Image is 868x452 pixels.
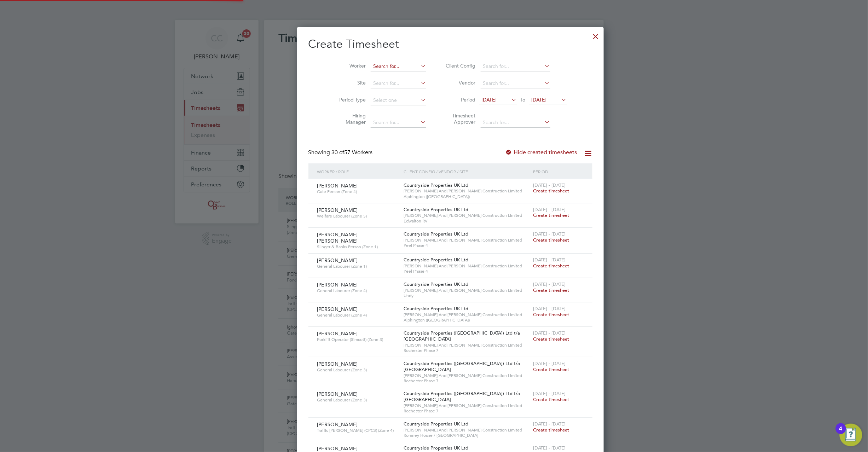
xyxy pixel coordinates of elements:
[404,243,530,248] span: Peel Phase 4
[404,213,530,218] span: [PERSON_NAME] And [PERSON_NAME] Construction Limited
[404,378,530,384] span: Rochester Phase 7
[533,207,566,213] span: [DATE] - [DATE]
[533,421,566,427] span: [DATE] - [DATE]
[317,189,398,195] span: Gate Person (Zone 4)
[317,231,358,244] span: [PERSON_NAME] [PERSON_NAME]
[317,361,358,367] span: [PERSON_NAME]
[404,182,468,188] span: Countryside Properties UK Ltd
[481,62,550,71] input: Search for...
[404,194,530,199] span: Alphington ([GEOGRAPHIC_DATA])
[533,366,569,372] span: Create timesheet
[317,445,358,452] span: [PERSON_NAME]
[533,445,566,451] span: [DATE] - [DATE]
[308,37,592,52] h2: Create Timesheet
[840,424,862,446] button: Open Resource Center, 4 new notifications
[533,237,569,243] span: Create timesheet
[533,360,566,366] span: [DATE] - [DATE]
[334,97,366,103] label: Period Type
[332,149,345,156] span: 30 of
[533,188,569,194] span: Create timesheet
[533,396,569,402] span: Create timesheet
[404,445,468,451] span: Countryside Properties UK Ltd
[533,212,569,218] span: Create timesheet
[317,207,358,213] span: [PERSON_NAME]
[404,218,530,224] span: Edwalton RV
[371,118,426,128] input: Search for...
[404,263,530,269] span: [PERSON_NAME] And [PERSON_NAME] Construction Limited
[404,306,468,312] span: Countryside Properties UK Ltd
[444,97,476,103] label: Period
[404,408,530,414] span: Rochester Phase 7
[533,182,566,188] span: [DATE] - [DATE]
[317,330,358,337] span: [PERSON_NAME]
[317,312,398,318] span: General Labourer (Zone 4)
[404,288,530,293] span: [PERSON_NAME] And [PERSON_NAME] Construction Limited
[404,188,530,194] span: [PERSON_NAME] And [PERSON_NAME] Construction Limited
[317,288,398,294] span: General Labourer (Zone 4)
[317,257,358,263] span: [PERSON_NAME]
[317,367,398,373] span: General Labourer (Zone 3)
[404,237,530,243] span: [PERSON_NAME] And [PERSON_NAME] Construction Limited
[444,112,476,125] label: Timesheet Approver
[533,336,569,342] span: Create timesheet
[533,330,566,336] span: [DATE] - [DATE]
[533,263,569,269] span: Create timesheet
[404,312,530,318] span: [PERSON_NAME] And [PERSON_NAME] Construction Limited
[482,97,497,103] span: [DATE]
[519,95,528,104] span: To
[404,421,468,427] span: Countryside Properties UK Ltd
[317,244,398,250] span: Slinger & Banks Person (Zone 1)
[404,403,530,408] span: [PERSON_NAME] And [PERSON_NAME] Construction Limited
[404,293,530,299] span: Undy
[317,182,358,189] span: [PERSON_NAME]
[317,282,358,288] span: [PERSON_NAME]
[404,257,468,263] span: Countryside Properties UK Ltd
[404,427,530,433] span: [PERSON_NAME] And [PERSON_NAME] Construction Limited
[334,63,366,69] label: Worker
[481,79,550,88] input: Search for...
[404,433,530,438] span: Romney House / [GEOGRAPHIC_DATA]
[532,97,547,103] span: [DATE]
[334,112,366,125] label: Hiring Manager
[371,79,426,88] input: Search for...
[371,95,426,105] input: Select one
[531,163,585,180] div: Period
[533,390,566,396] span: [DATE] - [DATE]
[402,163,531,180] div: Client Config / Vendor / Site
[332,149,373,156] span: 57 Workers
[444,63,476,69] label: Client Config
[533,257,566,263] span: [DATE] - [DATE]
[404,281,468,287] span: Countryside Properties UK Ltd
[533,287,569,293] span: Create timesheet
[404,390,520,402] span: Countryside Properties ([GEOGRAPHIC_DATA]) Ltd t/a [GEOGRAPHIC_DATA]
[317,391,358,397] span: [PERSON_NAME]
[404,348,530,353] span: Rochester Phase 7
[334,80,366,86] label: Site
[404,330,520,342] span: Countryside Properties ([GEOGRAPHIC_DATA]) Ltd t/a [GEOGRAPHIC_DATA]
[444,80,476,86] label: Vendor
[317,306,358,312] span: [PERSON_NAME]
[404,231,468,237] span: Countryside Properties UK Ltd
[317,421,358,428] span: [PERSON_NAME]
[404,373,530,378] span: [PERSON_NAME] And [PERSON_NAME] Construction Limited
[481,118,550,128] input: Search for...
[317,263,398,269] span: General Labourer (Zone 1)
[505,149,577,156] label: Hide created timesheets
[839,429,843,438] div: 4
[533,231,566,237] span: [DATE] - [DATE]
[371,62,426,71] input: Search for...
[308,149,374,156] div: Showing
[404,207,468,213] span: Countryside Properties UK Ltd
[317,337,398,342] span: Forklift Operator (Simcott) (Zone 3)
[533,281,566,287] span: [DATE] - [DATE]
[533,312,569,318] span: Create timesheet
[533,306,566,312] span: [DATE] - [DATE]
[533,427,569,433] span: Create timesheet
[317,428,398,433] span: Traffic [PERSON_NAME] (CPCS) (Zone 4)
[317,213,398,219] span: Welfare Labourer (Zone 5)
[404,317,530,323] span: Alphington ([GEOGRAPHIC_DATA])
[404,268,530,274] span: Peel Phase 4
[404,360,520,372] span: Countryside Properties ([GEOGRAPHIC_DATA]) Ltd t/a [GEOGRAPHIC_DATA]
[316,163,402,180] div: Worker / Role
[317,397,398,403] span: General Labourer (Zone 3)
